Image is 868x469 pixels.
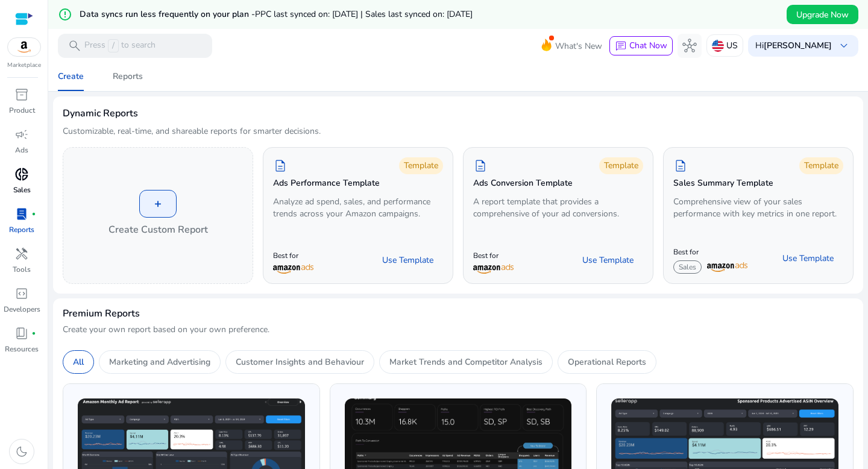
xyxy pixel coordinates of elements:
span: campaign [14,127,29,142]
div: Template [399,157,443,174]
span: What's New [555,36,602,57]
button: chatChat Now [609,36,673,55]
p: A report template that provides a comprehensive of your ad conversions. [473,196,643,220]
span: donut_small [14,167,29,181]
div: Template [799,157,843,174]
span: chat [615,40,627,52]
img: us.svg [712,40,724,52]
p: Best for [273,251,313,260]
p: Marketing and Advertising [109,356,210,368]
span: fiber_manual_record [31,331,36,336]
p: Sales [13,184,31,195]
p: Product [9,105,35,116]
button: Use Template [573,251,643,270]
p: Market Trends and Competitor Analysis [389,356,542,368]
b: [PERSON_NAME] [764,40,832,51]
p: Tools [13,264,31,275]
span: Use Template [382,254,433,266]
span: lab_profile [14,207,29,221]
p: Reports [9,224,34,235]
p: Resources [5,344,39,354]
p: Comprehensive view of your sales performance with key metrics in one report. [673,196,843,220]
button: hub [678,34,702,58]
p: Press to search [84,39,156,52]
img: amazon.svg [8,38,40,56]
div: Template [599,157,643,174]
h5: Data syncs run less frequently on your plan - [80,10,473,20]
p: Best for [473,251,514,260]
p: Analyze ad spend, sales, and performance trends across your Amazon campaigns. [273,196,443,220]
div: Reports [113,72,143,81]
span: Use Template [782,253,834,265]
div: + [139,190,177,218]
p: Developers [4,304,40,315]
span: / [108,39,119,52]
button: Use Template [773,249,843,268]
button: Upgrade Now [787,5,858,24]
mat-icon: error_outline [58,7,72,22]
span: fiber_manual_record [31,212,36,216]
p: Hi [755,42,832,50]
h5: Ads Performance Template [273,178,380,189]
p: Marketplace [7,61,41,70]
span: Sales [673,260,702,274]
p: Customizable, real-time, and shareable reports for smarter decisions. [63,125,321,137]
h3: Dynamic Reports [63,106,138,121]
button: Use Template [373,251,443,270]
h4: Create Custom Report [108,222,208,237]
p: Create your own report based on your own preference. [63,324,854,336]
p: US [726,35,738,56]
p: Ads [15,145,28,156]
span: keyboard_arrow_down [837,39,851,53]
span: inventory_2 [14,87,29,102]
span: handyman [14,247,29,261]
p: All [73,356,84,368]
span: search [68,39,82,53]
span: Upgrade Now [796,8,849,21]
span: PPC last synced on: [DATE] | Sales last synced on: [DATE] [255,8,473,20]
p: Best for [673,247,747,257]
h5: Sales Summary Template [673,178,773,189]
span: description [673,159,688,173]
p: Operational Reports [568,356,646,368]
span: book_4 [14,326,29,341]
h4: Premium Reports [63,308,140,319]
span: description [273,159,288,173]
span: Use Template [582,254,634,266]
span: code_blocks [14,286,29,301]
p: Customer Insights and Behaviour [236,356,364,368]
h5: Ads Conversion Template [473,178,573,189]
span: Chat Now [629,40,667,51]
div: Create [58,72,84,81]
span: hub [682,39,697,53]
span: description [473,159,488,173]
span: dark_mode [14,444,29,459]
